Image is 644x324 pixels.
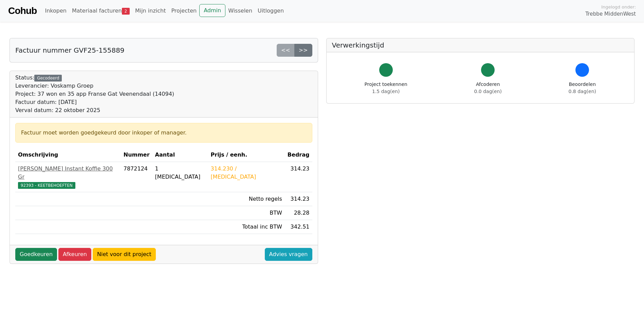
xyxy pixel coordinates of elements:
span: Ingelogd onder: [601,4,636,10]
a: Afkeuren [58,248,91,261]
span: 92393 - KEETBEHOEFTEN [18,182,75,189]
a: Materiaal facturen2 [69,4,132,18]
a: Mijn inzicht [132,4,169,18]
span: Trebbe MiddenWest [585,10,636,18]
span: 2 [122,8,130,15]
a: Goedkeuren [15,248,57,261]
a: Cohub [8,3,37,19]
th: Aantal [152,148,208,162]
a: Wisselen [225,4,255,18]
a: [PERSON_NAME] Instant Koffie 300 Gr92393 - KEETBEHOEFTEN [18,165,118,189]
a: Inkopen [42,4,69,18]
div: [PERSON_NAME] Instant Koffie 300 Gr [18,165,118,181]
td: Netto regels [208,192,285,206]
th: Nummer [121,148,152,162]
td: 7872124 [121,162,152,192]
th: Bedrag [285,148,312,162]
div: Project toekennen [365,81,407,95]
td: BTW [208,206,285,220]
a: Projecten [168,4,199,18]
div: 1 [MEDICAL_DATA] [155,165,205,181]
td: 342.51 [285,220,312,234]
td: Totaal inc BTW [208,220,285,234]
div: Verval datum: 22 oktober 2025 [15,106,174,114]
td: 314.23 [285,162,312,192]
div: Beoordelen [569,81,596,95]
div: Leverancier: Voskamp Groep [15,82,174,90]
div: 314.230 / [MEDICAL_DATA] [211,165,282,181]
a: Uitloggen [255,4,287,18]
a: Niet voor dit project [93,248,156,261]
div: Afcoderen [474,81,502,95]
a: Advies vragen [265,248,312,261]
span: 1.5 dag(en) [372,89,400,94]
div: Project: 37 won en 35 app Franse Gat Veenendaal (14094) [15,90,174,98]
div: Gecodeerd [34,75,62,82]
div: Status: [15,74,174,114]
span: 0.8 dag(en) [569,89,596,94]
div: Factuur datum: [DATE] [15,98,174,106]
a: >> [294,44,312,57]
span: 0.0 dag(en) [474,89,502,94]
div: Factuur moet worden goedgekeurd door inkoper of manager. [21,129,307,137]
th: Omschrijving [15,148,121,162]
h5: Factuur nummer GVF25-155889 [15,46,125,54]
h5: Verwerkingstijd [332,41,629,49]
a: Admin [199,4,225,17]
th: Prijs / eenh. [208,148,285,162]
td: 28.28 [285,206,312,220]
td: 314.23 [285,192,312,206]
